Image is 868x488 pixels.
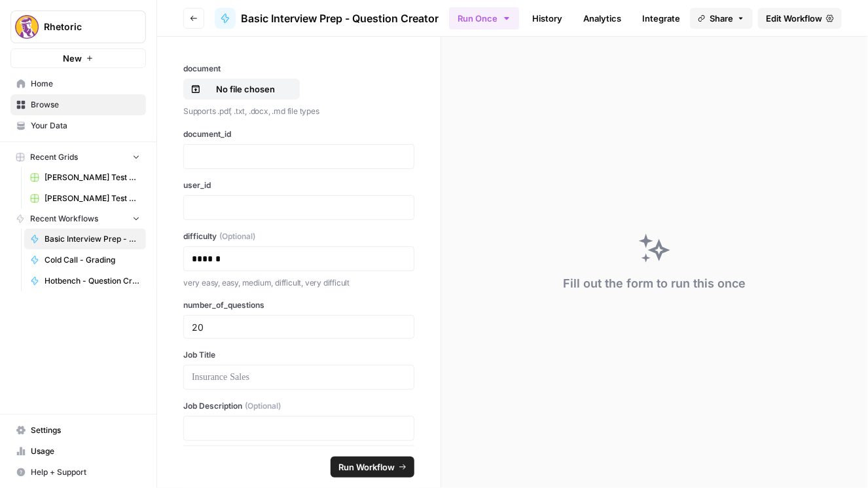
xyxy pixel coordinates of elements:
[63,52,82,65] span: New
[331,457,414,478] button: Run Workflow
[575,8,629,29] a: Analytics
[241,10,439,26] span: Basic Interview Prep - Question Creator
[710,12,733,25] span: Share
[15,15,39,39] img: Rhetoric Logo
[24,229,146,250] a: Basic Interview Prep - Question Creator
[183,105,414,118] p: Supports .pdf, .txt, .docx, .md file types
[31,424,140,436] span: Settings
[183,128,414,140] label: document_id
[10,48,146,68] button: New
[31,120,140,132] span: Your Data
[183,349,414,361] label: Job Title
[45,193,140,204] span: [PERSON_NAME] Test Workflow - SERP Overview Grid
[215,8,439,29] a: Basic Interview Prep - Question Creator
[192,321,406,333] input: 5, 10, 15, 20
[30,213,98,225] span: Recent Workflows
[31,445,140,457] span: Usage
[183,179,414,191] label: user_id
[10,10,146,43] button: Workspace: Rhetoric
[758,8,842,29] a: Edit Workflow
[31,99,140,111] span: Browse
[10,147,146,167] button: Recent Grids
[10,420,146,441] a: Settings
[524,8,570,29] a: History
[30,151,78,163] span: Recent Grids
[766,12,822,25] span: Edit Workflow
[10,462,146,483] button: Help + Support
[204,83,287,96] p: No file chosen
[45,172,140,183] span: [PERSON_NAME] Test Workflow - Copilot Example Grid
[219,231,255,242] span: (Optional)
[45,254,140,266] span: Cold Call - Grading
[10,115,146,136] a: Your Data
[24,271,146,291] a: Hotbench - Question Creator
[338,460,395,474] span: Run Workflow
[45,233,140,245] span: Basic Interview Prep - Question Creator
[24,188,146,209] a: [PERSON_NAME] Test Workflow - SERP Overview Grid
[31,78,140,90] span: Home
[564,274,746,293] div: Fill out the form to run this once
[245,400,281,412] span: (Optional)
[183,231,414,242] label: difficulty
[183,276,414,290] p: very easy, easy, medium, difficult, very difficult
[10,209,146,229] button: Recent Workflows
[690,8,753,29] button: Share
[10,73,146,94] a: Home
[10,441,146,462] a: Usage
[24,250,146,271] a: Cold Call - Grading
[634,8,688,29] a: Integrate
[449,7,519,29] button: Run Once
[183,299,414,311] label: number_of_questions
[45,275,140,287] span: Hotbench - Question Creator
[10,94,146,115] a: Browse
[44,20,123,33] span: Rhetoric
[183,63,414,75] label: document
[31,466,140,478] span: Help + Support
[183,79,300,100] button: No file chosen
[24,167,146,188] a: [PERSON_NAME] Test Workflow - Copilot Example Grid
[183,400,414,412] label: Job Description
